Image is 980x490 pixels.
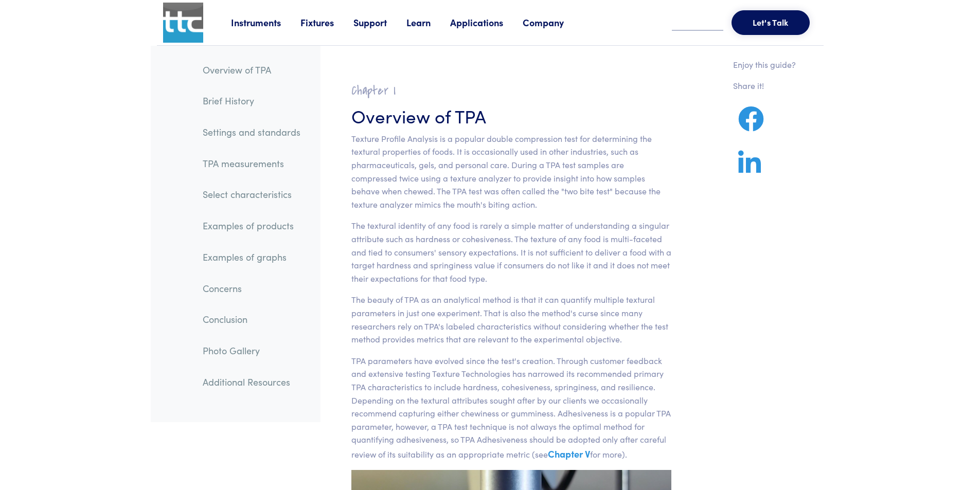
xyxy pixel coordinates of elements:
p: Enjoy this guide? [733,58,796,71]
a: Additional Resources [194,370,309,394]
a: Company [523,16,583,29]
a: Overview of TPA [194,58,309,82]
img: ttc_logo_1x1_v1.0.png [163,3,203,43]
a: Fixtures [300,16,353,29]
a: Select characteristics [194,183,309,206]
a: TPA measurements [194,152,309,175]
a: Learn [406,16,450,29]
a: Support [353,16,406,29]
a: Examples of products [194,214,309,238]
a: Chapter V [548,447,590,460]
a: Brief History [194,89,309,113]
a: Concerns [194,277,309,300]
a: Instruments [231,16,300,29]
h2: Chapter I [351,83,672,99]
a: Share on LinkedIn [733,162,766,175]
button: Let's Talk [732,10,810,35]
p: The beauty of TPA as an analytical method is that it can quantify multiple textural parameters in... [351,293,672,346]
a: Examples of graphs [194,245,309,269]
a: Conclusion [194,307,309,331]
p: Texture Profile Analysis is a popular double compression test for determining the textural proper... [351,132,672,211]
a: Photo Gallery [194,339,309,362]
p: TPA parameters have evolved since the test's creation. Through customer feedback and extensive te... [351,354,672,462]
p: Share it! [733,79,796,93]
a: Settings and standards [194,120,309,144]
a: Applications [450,16,523,29]
p: The textural identity of any food is rarely a simple matter of understanding a singular attribute... [351,219,672,285]
h3: Overview of TPA [351,103,672,128]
